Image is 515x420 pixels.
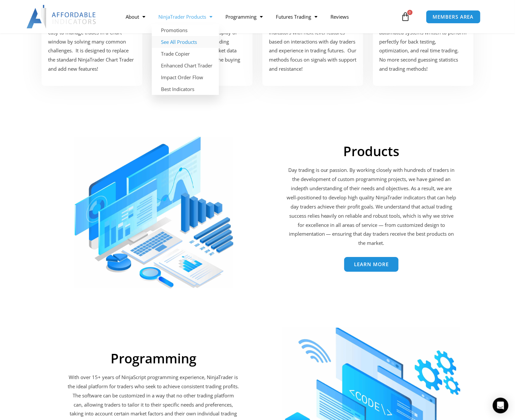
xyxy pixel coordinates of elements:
[119,9,152,24] a: About
[219,9,269,24] a: Programming
[493,398,508,413] div: Open Intercom Messenger
[391,7,420,26] a: 0
[152,71,219,83] a: Impact Order Flow
[68,351,239,366] h2: Programming
[286,143,457,159] h2: Products
[433,14,474,19] span: MEMBERS AREA
[344,257,399,272] a: Learn More
[27,5,97,28] img: LogoAI | Affordable Indicators – NinjaTrader
[407,10,413,15] span: 0
[152,24,219,95] ul: NinjaTrader Products
[75,137,233,288] img: ProductsSection 1 scaled | Affordable Indicators – NinjaTrader
[269,9,324,24] a: Futures Trading
[152,48,219,60] a: Trade Copier
[152,9,219,24] a: NinjaTrader Products
[324,9,355,24] a: Reviews
[286,166,457,248] p: Day trading is our passion. By working closely with hundreds of traders in the development of cus...
[152,24,219,36] a: Promotions
[354,262,389,267] span: Learn More
[380,19,467,74] p: We have experience developing fully automated systems written to perform perfectly for back testi...
[152,60,219,71] a: Enhanced Chart Trader
[426,10,481,24] a: MEMBERS AREA
[119,9,399,24] nav: Menu
[152,83,219,95] a: Best Indicators
[48,19,136,74] p: The Enhanced Chart Trader makes it easy to manage trades in a Chart window by solving many common...
[152,36,219,48] a: See All Products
